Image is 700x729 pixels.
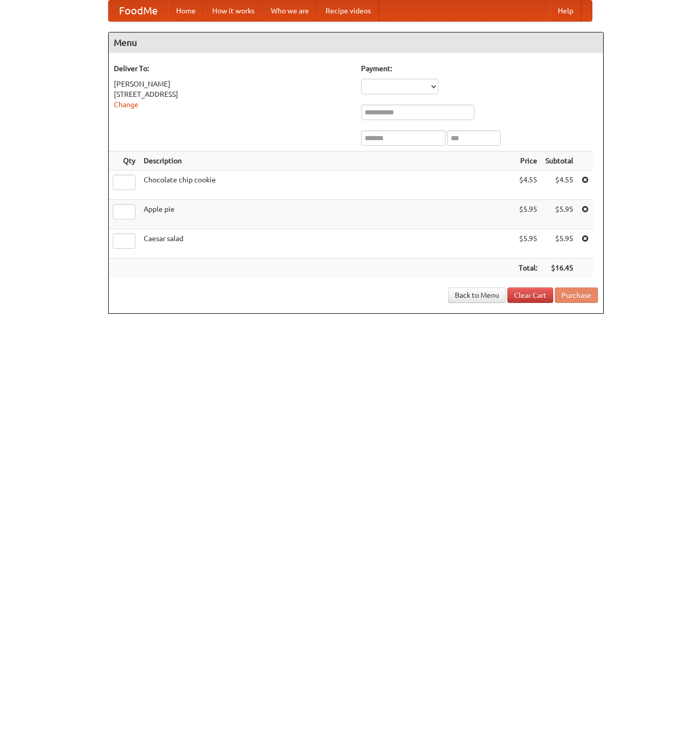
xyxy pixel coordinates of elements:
[114,63,351,74] h5: Deliver To:
[541,200,577,229] td: $5.95
[140,200,515,229] td: Apple pie
[541,171,577,200] td: $4.55
[541,259,577,278] th: $16.45
[515,200,541,229] td: $5.95
[109,1,168,21] a: FoodMe
[515,259,541,278] th: Total:
[140,229,515,259] td: Caesar salad
[140,171,515,200] td: Chocolate chip cookie
[550,1,582,21] a: Help
[448,287,506,303] a: Back to Menu
[515,171,541,200] td: $4.55
[114,100,139,109] a: Change
[114,89,351,99] div: [STREET_ADDRESS]
[361,63,598,74] h5: Payment:
[109,32,603,53] h4: Menu
[168,1,204,21] a: Home
[541,151,577,171] th: Subtotal
[507,287,553,303] a: Clear Cart
[541,229,577,259] td: $5.95
[140,151,515,171] th: Description
[515,229,541,259] td: $5.95
[114,79,351,89] div: [PERSON_NAME]
[515,151,541,171] th: Price
[555,287,598,303] button: Purchase
[263,1,317,21] a: Who we are
[317,1,379,21] a: Recipe videos
[204,1,263,21] a: How it works
[109,151,140,171] th: Qty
